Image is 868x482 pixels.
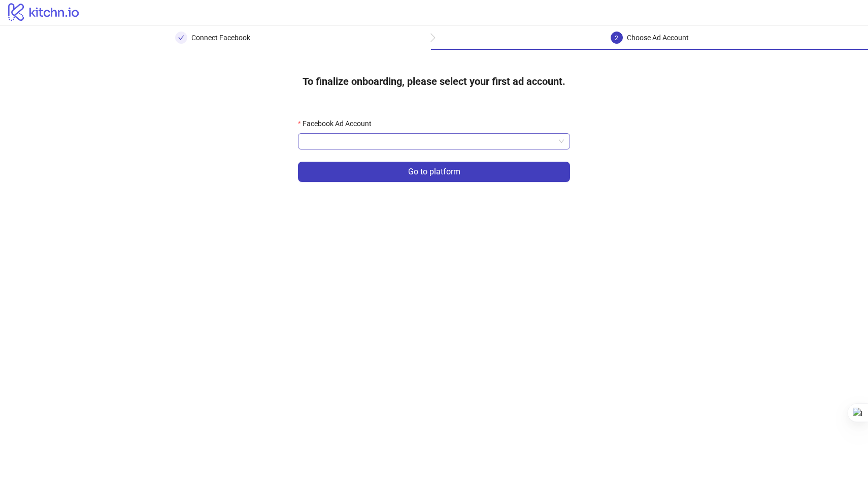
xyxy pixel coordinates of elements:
span: 2 [615,35,618,42]
button: Go to platform [298,162,570,182]
label: Facebook Ad Account [298,118,378,129]
span: Go to platform [408,167,460,176]
div: Connect Facebook [191,32,250,44]
div: Choose Ad Account [627,32,689,44]
h4: To finalize onboarding, please select your first ad account. [286,66,582,97]
input: Facebook Ad Account [304,134,555,149]
span: check [178,35,184,41]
